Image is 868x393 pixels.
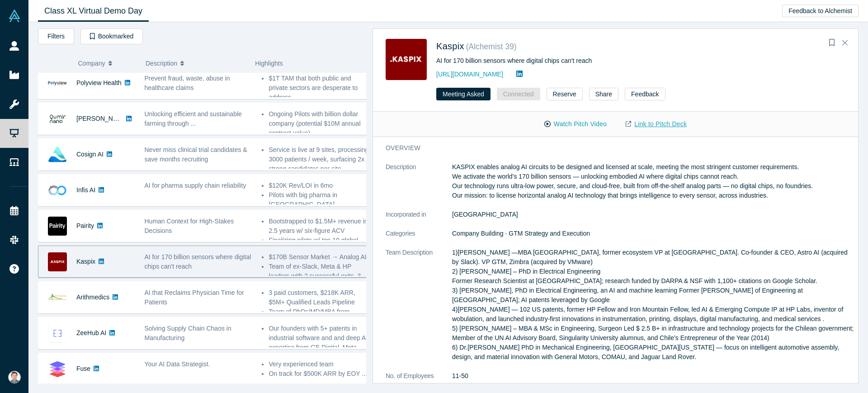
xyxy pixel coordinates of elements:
[547,88,583,100] button: Reserve
[269,369,369,379] li: On track for $500K ARR by EOY ...
[269,181,369,190] li: $120K Rev/LOI in 6mo
[145,218,234,234] span: Human Context for High-Stakes Decisions
[76,258,95,265] a: Kaspix
[145,75,230,91] span: Prevent fraud, waste, abuse in healthcare claims
[145,360,210,368] span: Your AI Data Strategist.
[145,253,251,270] span: AI for 170 billion sensors where digital chips can't reach
[269,288,369,307] li: 3 paid customers, $218K ARR, $5M+ Qualified Leads Pipeline
[146,54,177,73] span: Description
[269,262,369,290] li: Team of ex-Slack, Meta & HP leaders with 2 successful exits, 3 PhDs ...
[452,230,590,237] span: Company Building · GTM Strategy and Execution
[466,42,517,51] small: ( Alchemist 39 )
[269,252,369,262] li: $170B Sensor Market → Analog AI;
[838,36,852,50] button: Close
[616,116,696,132] a: Link to Pitch Deck
[452,371,854,381] dd: 11-50
[38,0,149,22] a: Class XL Virtual Demo Day
[386,162,452,210] dt: Description
[386,371,452,390] dt: No. of Employees
[48,145,67,164] img: Cosign AI's Logo
[48,360,67,379] img: Fuse's Logo
[269,307,369,345] li: Team of PhDs/MD/MBA from [GEOGRAPHIC_DATA], [GEOGRAPHIC_DATA] and UMich. ...
[8,371,21,384] img: Andres Valdivieso's Account
[625,88,665,100] button: Feedback
[78,54,137,73] button: Company
[782,5,859,17] button: Feedback to Alchemist
[48,288,67,307] img: Arithmedics's Logo
[145,325,231,341] span: Solving Supply Chain Chaos in Manufacturing
[436,56,738,66] div: AI for 170 billion sensors where digital chips can't reach
[386,210,452,229] dt: Incorporated in
[497,88,540,100] button: Connected
[269,217,369,236] li: Bootstrapped to $1.5M+ revenue in 2.5 years w/ six-figure ACV
[589,88,618,100] button: Share
[269,324,369,352] li: Our founders with 5+ patents in industrial software and and deep AI expertise from GE Digital, Me...
[76,222,94,229] a: Pairity
[76,186,95,194] a: Infis AI
[8,9,21,22] img: Alchemist Vault Logo
[38,28,74,44] button: Filters
[48,324,67,343] img: ZeeHub AI's Logo
[78,54,105,73] span: Company
[452,162,854,200] p: KASPIX enables analog AI circuits to be designed and licensed at scale, meeting the most stringen...
[76,365,90,372] a: Fuse
[826,37,838,49] button: Bookmark
[145,289,244,306] span: AI that Reclaims Physician Time for Patients
[436,71,503,78] a: [URL][DOMAIN_NAME]
[145,110,242,127] span: Unlocking efficient and sustainable farming through ...
[76,294,109,301] a: Arithmedics
[269,236,369,264] li: Finalizing pilots w/ top 10 global insurer & world's largest staffing firm + ...
[269,74,369,102] li: $1T TAM that both public and private sectors are desperate to address
[80,28,143,44] button: Bookmarked
[76,151,104,158] a: Cosign AI
[255,60,283,67] span: Highlights
[269,109,369,138] li: Ongoing Pilots with billion dollar company (potential $10M annual contract value) ...
[269,360,369,369] li: Very experienced team
[269,145,369,174] li: Service is live at 9 sites, processing 3000 patients / week, surfacing 2x strong candidates per s...
[436,88,491,100] a: Meeting Asked
[386,248,452,371] dt: Team Description
[76,329,106,336] a: ZeeHub AI
[48,252,67,271] img: Kaspix's Logo
[386,229,452,248] dt: Categories
[386,143,841,153] h3: overview
[145,182,246,189] span: AI for pharma supply chain reliability
[48,217,67,236] img: Pairity's Logo
[452,210,854,219] dd: [GEOGRAPHIC_DATA]
[145,146,247,163] span: Never miss clinical trial candidates & save months recruiting
[146,54,245,73] button: Description
[76,79,122,86] a: Polyview Health
[535,116,616,132] button: Watch Pitch Video
[76,115,128,122] a: [PERSON_NAME]
[48,109,67,128] img: Qumir Nano's Logo
[48,74,67,93] img: Polyview Health's Logo
[386,39,427,80] img: Kaspix's Logo
[269,190,369,209] li: Pilots with big pharma in [GEOGRAPHIC_DATA] ...
[452,248,854,362] p: 1)[PERSON_NAME] —MBA [GEOGRAPHIC_DATA], former ecosystem VP at [GEOGRAPHIC_DATA]. Co-founder & CE...
[436,41,464,51] a: Kaspix
[48,181,67,200] img: Infis AI's Logo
